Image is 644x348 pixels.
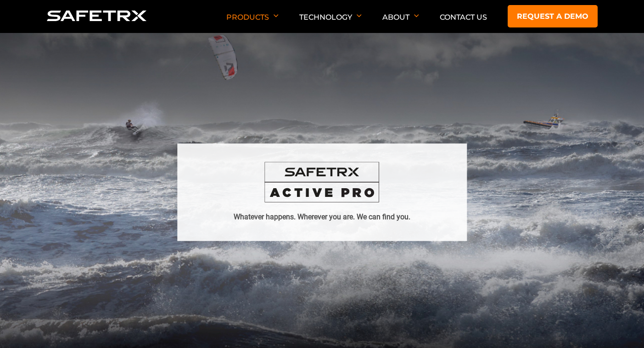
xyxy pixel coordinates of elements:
[265,162,380,202] img: SafeTrx Active logo
[47,11,147,21] img: Logo SafeTrx
[508,5,598,27] a: Request a demo
[440,13,487,22] a: Contact Us
[274,14,279,17] img: Arrow down icon
[414,14,419,17] img: Arrow down icon
[234,212,410,223] h1: Whatever happens. Wherever you are. We can find you.
[382,13,419,33] p: About
[226,13,279,33] p: Products
[357,14,362,17] img: Arrow down icon
[299,13,362,33] p: Technology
